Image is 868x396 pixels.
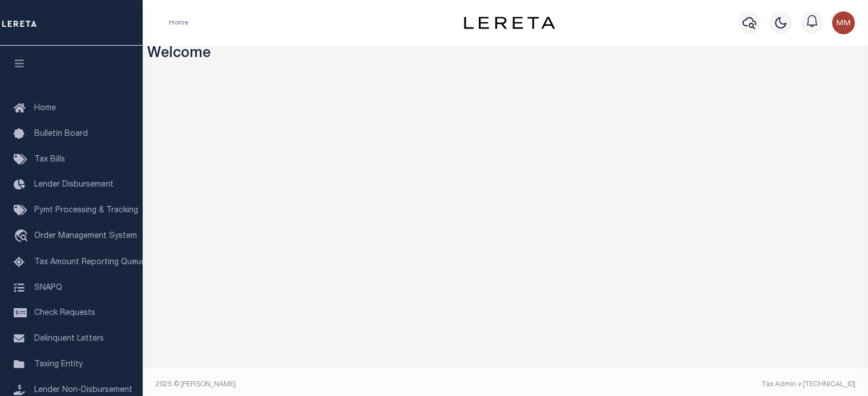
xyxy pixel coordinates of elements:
span: Lender Disbursement [34,181,114,189]
span: Delinquent Letters [34,335,104,343]
span: Home [34,104,56,112]
span: Pymt Processing & Tracking [34,207,138,215]
span: Tax Amount Reporting Queue [34,258,146,266]
span: SNAPQ [34,284,62,292]
span: Lender Non-Disbursement [34,386,132,394]
span: Check Requests [34,309,95,317]
span: Taxing Entity [34,361,83,369]
span: Tax Bills [34,156,65,164]
div: Tax Admin v.[TECHNICAL_ID] [514,379,855,390]
h3: Welcome [147,46,864,63]
li: Home [169,18,188,28]
img: svg+xml;base64,PHN2ZyB4bWxucz0iaHR0cDovL3d3dy53My5vcmcvMjAwMC9zdmciIHBvaW50ZXItZXZlbnRzPSJub25lIi... [832,11,855,34]
span: Order Management System [34,232,137,240]
i: travel_explore [14,229,32,244]
span: Bulletin Board [34,130,88,138]
img: logo-dark.svg [464,17,555,29]
div: 2025 © [PERSON_NAME]. [147,379,506,390]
